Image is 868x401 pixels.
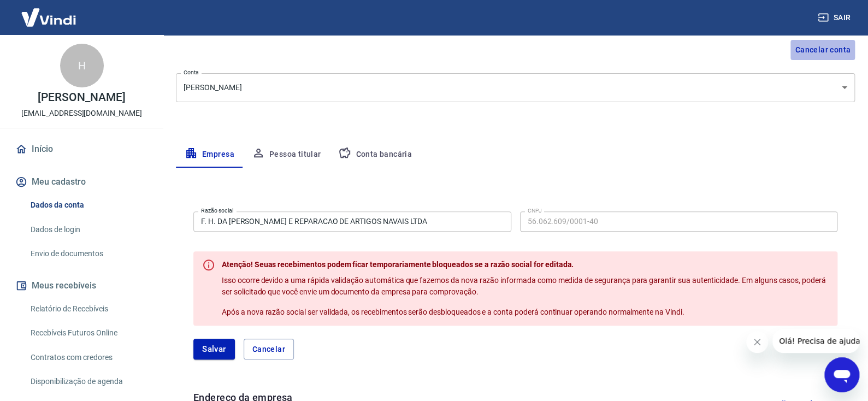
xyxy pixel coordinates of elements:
span: Após a nova razão social ser validada, os recebimentos serão desbloqueados e a conta poderá conti... [222,308,684,316]
span: Olá! Precisa de ajuda? [7,8,92,16]
iframe: Mensagem da empresa [772,329,859,353]
a: Início [13,137,150,161]
div: H [60,44,104,87]
div: [PERSON_NAME] [176,73,855,102]
a: Relatório de Recebíveis [26,298,150,320]
a: Recebíveis Futuros Online [26,322,150,344]
label: CNPJ [528,207,542,215]
p: [EMAIL_ADDRESS][DOMAIN_NAME] [21,108,142,119]
button: Cancelar [244,339,294,359]
a: Contratos com credores [26,346,150,369]
label: Conta [184,68,199,76]
iframe: Fechar mensagem [746,331,768,353]
button: Salvar [193,339,235,359]
a: Disponibilização de agenda [26,370,150,393]
button: Sair [816,8,855,28]
img: Vindi [13,1,84,34]
button: Cancelar conta [790,40,855,60]
label: Razão social [201,207,233,215]
button: Meu cadastro [13,170,150,194]
span: Isso ocorre devido a uma rápida validação automática que fazemos da nova razão informada como med... [222,276,827,296]
button: Meus recebíveis [13,274,150,298]
button: Conta bancária [329,141,421,168]
span: Atenção! Seuas recebimentos podem ficar temporariamente bloqueados se a razão social for editada. [222,260,574,269]
a: Dados de login [26,219,150,241]
button: Empresa [176,141,243,168]
p: [PERSON_NAME] [38,92,125,103]
a: Dados da conta [26,194,150,216]
iframe: Botão para abrir a janela de mensagens [824,357,859,392]
button: Pessoa titular [243,141,330,168]
a: Envio de documentos [26,243,150,265]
